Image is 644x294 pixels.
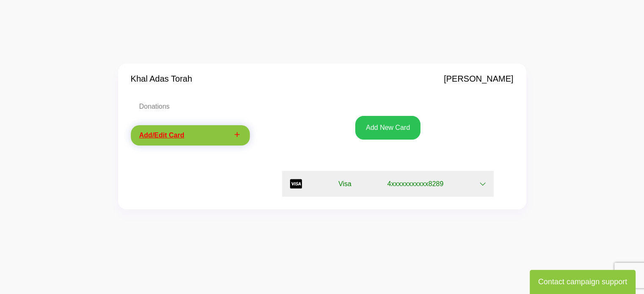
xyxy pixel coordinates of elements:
h4: Khal Adas Torah [131,74,192,84]
span: Add/Edit Card [139,132,185,139]
h4: [PERSON_NAME] [444,74,513,84]
button: Add New Card [355,116,420,140]
a: addAdd/Edit Card [131,125,250,146]
span: Visa [338,179,351,189]
button: Visa 4xxxxxxxxxxx8289 [282,171,494,197]
button: Contact campaign support [530,270,636,294]
span: 4xxxxxxxxxxx8289 [387,179,444,189]
i: add [233,130,241,139]
a: Donations [131,96,250,117]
